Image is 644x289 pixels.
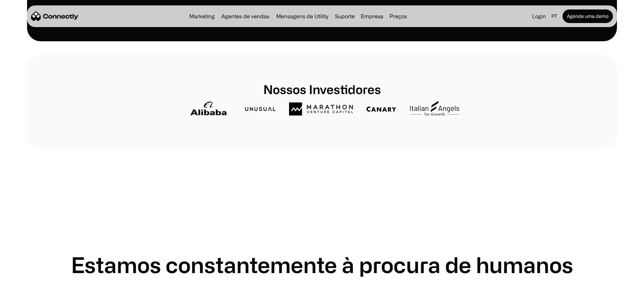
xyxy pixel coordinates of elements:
[549,12,561,21] div: pt
[31,11,78,21] a: home
[387,14,410,19] a: Preços
[187,14,217,19] a: Marketing
[7,276,41,287] aside: Language selected: Português (Brasil)
[359,12,385,21] div: Empresa
[563,9,613,23] a: Agende uma demo
[219,14,272,19] a: Agentes de vendas
[529,12,549,21] a: Login
[273,14,331,19] a: Mensagens de Utility
[361,12,383,21] div: Empresa
[551,12,557,21] div: pt
[14,277,41,287] ul: Language list
[332,14,357,19] a: Suporte
[185,82,459,96] h1: Nossos Investidores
